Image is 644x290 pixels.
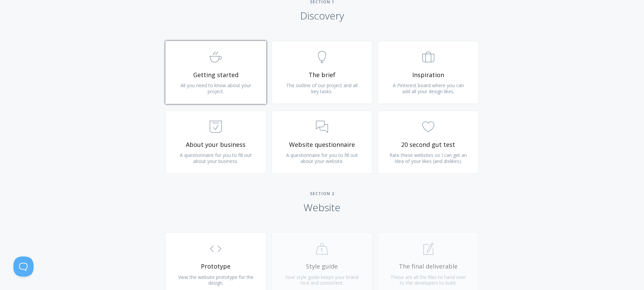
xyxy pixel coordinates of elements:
[378,111,479,174] a: 20 second gut test Rate these websites so I can get an idea of your likes (and dislikes).
[180,82,251,95] span: All you need to know about your project.
[165,41,266,104] a: Getting started All you need to know about your project.
[389,152,467,164] span: Rate these websites so I can get an idea of your likes (and dislikes).
[286,152,358,164] span: A questionnaire for you to fill out about your website.
[176,263,256,270] span: Prototype
[388,71,468,79] span: Inspiration
[378,41,479,104] a: Inspiration A Pinterest board where you can add all your design likes.
[282,71,362,79] span: The brief
[282,141,362,149] span: Website questionnaire
[178,274,254,286] span: View the website prototype for the design.
[388,141,468,149] span: 20 second gut test
[13,256,34,277] iframe: Toggle Customer Support
[165,111,266,174] a: About your business A questionnaire for you to fill out about your business.
[180,152,252,164] span: A questionnaire for you to fill out about your business.
[272,111,373,174] a: Website questionnaire A questionnaire for you to fill out about your website.
[272,41,373,104] a: The brief The outline of our project and all key tasks.
[176,141,256,149] span: About your business
[393,82,464,95] span: A Pinterest board where you can add all your design likes.
[176,71,256,79] span: Getting started
[286,82,358,95] span: The outline of our project and all key tasks.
